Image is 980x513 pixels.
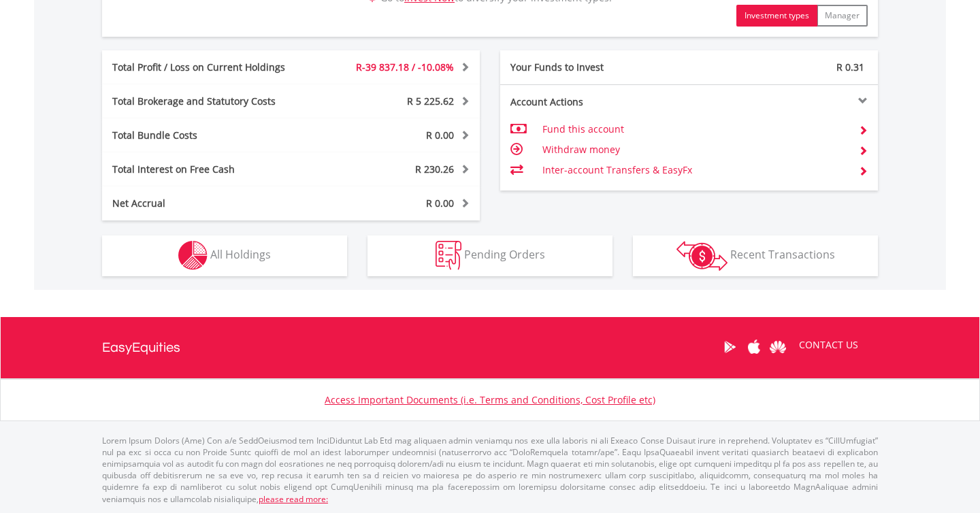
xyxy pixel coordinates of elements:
div: Total Interest on Free Cash [102,163,323,176]
a: Apple [742,326,766,368]
a: Google Play [718,326,742,368]
a: Huawei [766,326,789,368]
td: Withdraw money [542,139,848,160]
div: Total Profit / Loss on Current Holdings [102,61,323,74]
span: Pending Orders [464,247,545,262]
img: pending_instructions-wht.png [436,241,461,270]
button: Recent Transactions [633,235,878,276]
div: Account Actions [500,95,689,109]
a: Access Important Documents (i.e. Terms and Conditions, Cost Profile etc) [325,393,655,406]
button: Pending Orders [367,235,612,276]
span: Recent Transactions [730,247,835,262]
td: Fund this account [542,119,848,139]
img: transactions-zar-wht.png [676,241,728,271]
a: please read more: [259,493,328,505]
span: R-39 837.18 / -10.08% [356,61,454,73]
span: R 0.00 [426,197,454,210]
a: EasyEquities [102,317,180,378]
div: Total Bundle Costs [102,129,323,142]
p: Lorem Ipsum Dolors (Ame) Con a/e SeddOeiusmod tem InciDiduntut Lab Etd mag aliquaen admin veniamq... [102,435,878,505]
div: Your Funds to Invest [500,61,689,74]
a: CONTACT US [789,326,868,364]
span: R 230.26 [415,163,454,176]
div: Net Accrual [102,197,323,210]
td: Inter-account Transfers & EasyFx [542,160,848,180]
button: All Holdings [102,235,347,276]
span: R 0.31 [836,61,864,73]
span: R 5 225.62 [407,95,454,107]
img: holdings-wht.png [178,241,208,270]
span: All Holdings [210,247,271,262]
span: R 0.00 [426,129,454,142]
button: Investment types [736,5,817,27]
div: Total Brokerage and Statutory Costs [102,95,323,108]
button: Manager [817,5,868,27]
